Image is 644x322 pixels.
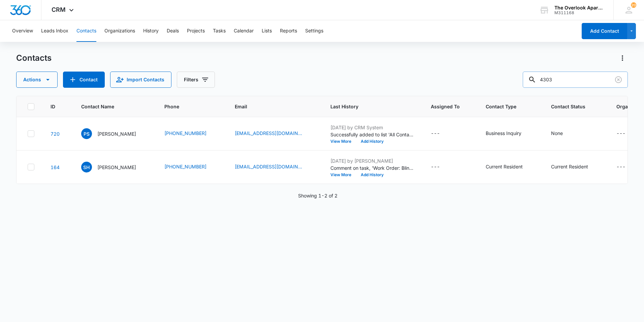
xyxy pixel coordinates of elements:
[356,139,388,143] button: Add History
[486,163,523,170] div: Current Resident
[631,2,636,8] span: 20
[235,130,314,138] div: Email - peytonls13@gmail.com - Select to Edit Field
[305,20,323,42] button: Settings
[167,20,179,42] button: Deals
[523,72,628,88] input: Search Contacts
[235,103,304,110] span: Email
[551,130,563,137] div: None
[97,130,136,137] p: [PERSON_NAME]
[486,103,525,110] span: Contact Type
[164,163,219,171] div: Phone - (970) 590-1353 - Select to Edit Field
[631,2,636,8] div: notifications count
[330,139,356,143] button: View More
[97,164,136,171] p: [PERSON_NAME]
[81,128,148,139] div: Contact Name - Peyton Smith - Select to Edit Field
[431,130,452,138] div: Assigned To - - Select to Edit Field
[616,163,625,171] div: ---
[76,20,96,42] button: Contacts
[51,103,55,110] span: ID
[110,72,171,88] button: Import Contacts
[104,20,135,42] button: Organizations
[356,173,388,177] button: Add History
[486,163,535,171] div: Contact Type - Current Resident - Select to Edit Field
[486,130,521,137] div: Business Inquiry
[617,53,628,63] button: Actions
[431,163,452,171] div: Assigned To - - Select to Edit Field
[164,130,206,137] a: [PHONE_NUMBER]
[16,53,52,63] h1: Contacts
[164,130,219,138] div: Phone - (229) 977-4303 - Select to Edit Field
[551,163,600,171] div: Contact Status - Current Resident - Select to Edit Field
[551,103,590,110] span: Contact Status
[52,6,66,13] span: CRM
[486,130,534,138] div: Contact Type - Business Inquiry - Select to Edit Field
[330,173,356,177] button: View More
[235,163,314,171] div: Email - lilacdream94@gmail.com - Select to Edit Field
[616,130,625,138] div: ---
[41,20,68,42] button: Leads Inbox
[551,130,575,138] div: Contact Status - None - Select to Edit Field
[330,103,405,110] span: Last History
[431,130,440,138] div: ---
[234,20,254,42] button: Calendar
[164,163,206,170] a: [PHONE_NUMBER]
[582,23,627,39] button: Add Contact
[51,164,60,170] a: Navigate to contact details page for Susannah Honebein
[143,20,159,42] button: History
[330,131,415,138] p: Successfully added to list 'All Contacts'.
[554,5,604,10] div: account name
[187,20,205,42] button: Projects
[235,163,302,170] a: [EMAIL_ADDRESS][DOMAIN_NAME]
[330,157,415,164] p: [DATE] by [PERSON_NAME]
[616,163,638,171] div: Organization - - Select to Edit Field
[177,72,215,88] button: Filters
[431,103,460,110] span: Assigned To
[164,103,209,110] span: Phone
[262,20,272,42] button: Lists
[81,128,92,139] span: PS
[551,163,588,170] div: Current Resident
[616,130,638,138] div: Organization - - Select to Edit Field
[280,20,297,42] button: Reports
[63,72,105,88] button: Add Contact
[330,164,415,171] p: Comment on task, 'Work Order: Blind rod snapped 4-303' "Blinds will have to be replaced. Insert t...
[235,130,302,137] a: [EMAIL_ADDRESS][DOMAIN_NAME]
[12,20,33,42] button: Overview
[330,124,415,131] p: [DATE] by CRM System
[81,162,148,172] div: Contact Name - Susannah Honebein - Select to Edit Field
[51,131,60,137] a: Navigate to contact details page for Peyton Smith
[16,72,58,88] button: Actions
[81,103,138,110] span: Contact Name
[213,20,226,42] button: Tasks
[298,192,337,199] p: Showing 1-2 of 2
[81,162,92,172] span: SH
[431,163,440,171] div: ---
[554,10,604,15] div: account id
[613,74,624,85] button: Clear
